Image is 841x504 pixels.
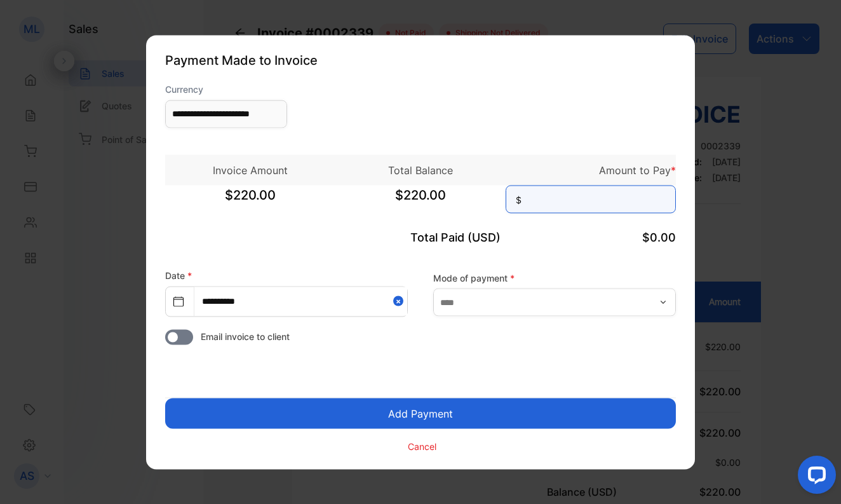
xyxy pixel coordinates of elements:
label: Date [165,269,192,280]
p: Cancel [408,440,436,453]
iframe: LiveChat chat widget [788,451,841,504]
p: Total Paid (USD) [335,228,506,245]
span: $220.00 [335,185,506,217]
span: $0.00 [642,230,676,243]
p: Total Balance [335,162,506,177]
p: Invoice Amount [165,162,335,177]
label: Mode of payment [433,271,676,285]
p: Amount to Pay [506,162,676,177]
button: Add Payment [165,398,676,428]
span: Email invoice to client [201,329,290,343]
button: Close [393,287,407,315]
span: $ [516,193,521,206]
p: Payment Made to Invoice [165,50,676,69]
span: $220.00 [165,185,335,217]
label: Currency [165,82,287,95]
